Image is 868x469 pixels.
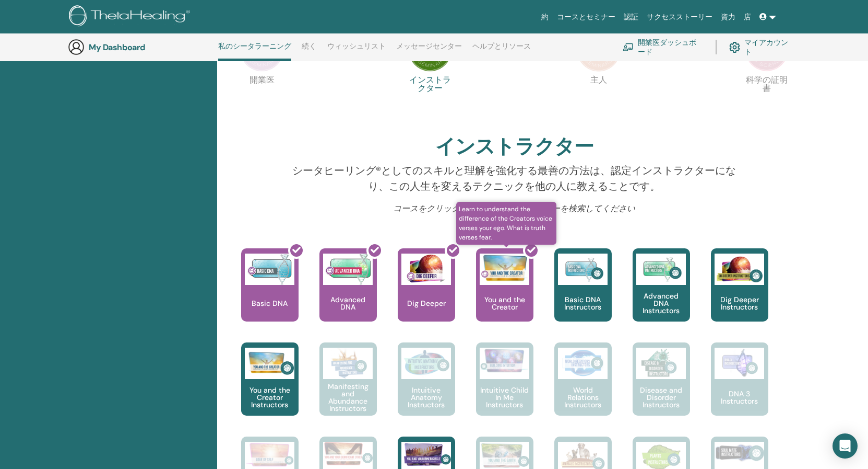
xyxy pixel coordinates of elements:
[833,433,858,459] div: Open Intercom Messenger
[636,348,686,379] img: Disease and Disorder Instructors
[480,442,529,469] img: You and the Earth Instructors
[435,135,593,159] h2: インストラクター
[745,76,789,120] p: 科学の証明書
[323,442,373,465] img: You and Your Significant Other Instructors
[577,76,621,120] p: 主人
[218,42,291,61] a: 私のシータラーニング
[323,254,373,285] img: Advanced DNA
[636,254,686,285] img: Advanced DNA Instructors
[398,342,455,437] a: Intuitive Anatomy Instructors Intuitive Anatomy Instructors
[480,348,529,373] img: Intuitive Child In Me Instructors
[729,39,740,55] img: cog.svg
[456,202,557,245] span: Learn to understand the difference of the Creators voice verses your ego. What is truth verses fear.
[476,248,533,342] a: Learn to understand the difference of the Creators voice verses your ego. What is truth verses fe...
[403,300,450,307] p: Dig Deeper
[241,386,299,408] p: You and the Creator Instructors
[711,296,768,311] p: Dig Deeper Instructors
[633,248,690,342] a: Advanced DNA Instructors Advanced DNA Instructors
[398,386,455,408] p: Intuitive Anatomy Instructors
[715,442,764,464] img: Soul Mate Instructors
[620,7,643,27] a: 認証
[245,442,294,467] img: Love of Self Instructors
[472,42,531,59] a: ヘルプとリソース
[401,254,451,285] img: Dig Deeper
[554,386,612,408] p: World Relations Instructors
[715,348,764,379] img: DNA 3 Instructors
[476,296,533,311] p: You and the Creator
[89,42,193,52] h3: My Dashboard
[553,7,620,27] a: コースとセミナー
[554,296,612,311] p: Basic DNA Instructors
[323,348,373,379] img: Manifesting and Abundance Instructors
[245,348,294,379] img: You and the Creator Instructors
[633,342,690,437] a: Disease and Disorder Instructors Disease and Disorder Instructors
[401,442,451,467] img: You and Your Inner Circle Instructors
[729,36,790,59] a: マイアカウント
[240,76,284,120] p: 開業医
[643,7,717,27] a: サクセスストーリー
[319,342,377,437] a: Manifesting and Abundance Instructors Manifesting and Abundance Instructors
[319,248,377,342] a: Advanced DNA Advanced DNA
[319,296,377,311] p: Advanced DNA
[398,248,455,342] a: Dig Deeper Dig Deeper
[401,348,451,379] img: Intuitive Anatomy Instructors
[245,254,294,285] img: Basic DNA
[558,254,608,285] img: Basic DNA Instructors
[558,348,608,379] img: World Relations Instructors
[537,7,553,27] a: 約
[554,342,612,437] a: World Relations Instructors World Relations Instructors
[554,248,612,342] a: Basic DNA Instructors Basic DNA Instructors
[69,5,194,29] img: logo.png
[711,248,768,342] a: Dig Deeper Instructors Dig Deeper Instructors
[740,7,755,27] a: 店
[302,42,316,59] a: 続く
[476,342,533,437] a: Intuitive Child In Me Instructors Intuitive Child In Me Instructors
[241,248,299,342] a: Basic DNA Basic DNA
[68,39,85,55] img: generic-user-icon.jpg
[476,386,533,408] p: Intuitive Child In Me Instructors
[396,42,462,59] a: メッセージセンター
[283,202,745,215] p: コースをクリックして、利用可能なセミナーを検索してください
[241,342,299,437] a: You and the Creator Instructors You and the Creator Instructors
[633,386,690,408] p: Disease and Disorder Instructors
[408,76,452,120] p: インストラクター
[480,254,529,282] img: You and the Creator
[327,42,386,59] a: ウィッシュリスト
[711,390,768,405] p: DNA 3 Instructors
[715,254,764,285] img: Dig Deeper Instructors
[623,43,634,51] img: chalkboard-teacher.svg
[633,292,690,314] p: Advanced DNA Instructors
[319,383,377,412] p: Manifesting and Abundance Instructors
[711,342,768,437] a: DNA 3 Instructors DNA 3 Instructors
[717,7,740,27] a: 資力
[623,36,703,59] a: 開業医ダッシュボード
[283,163,745,194] p: シータヒーリング®としてのスキルと理解を強化する最善の方法は、認定インストラクターになり、この人生を変えるテクニックを他の人に教えることです。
